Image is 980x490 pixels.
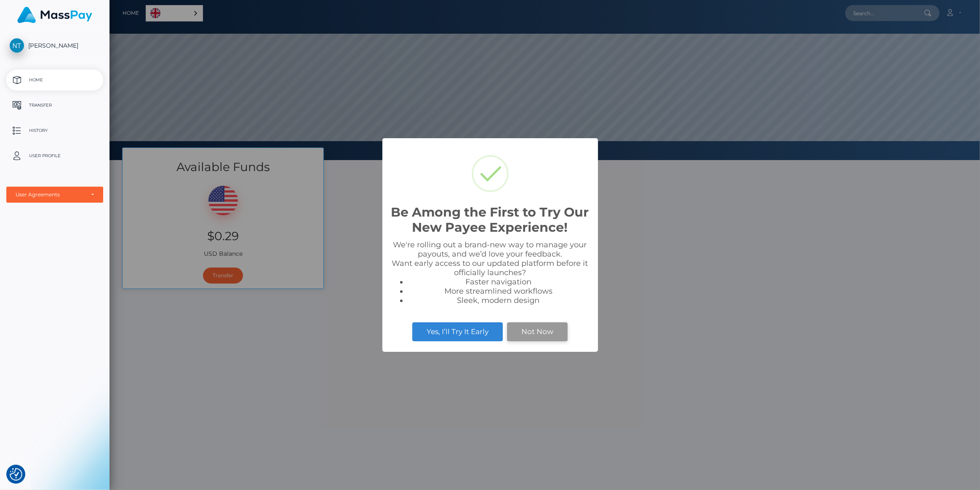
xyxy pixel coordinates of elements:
[10,468,22,481] img: Revisit consent button
[16,191,85,198] div: User Agreements
[408,287,590,296] li: More streamlined workflows
[10,99,100,112] p: Transfer
[507,322,568,341] button: Not Now
[10,150,100,162] p: User Profile
[10,468,22,481] button: Consent Preferences
[17,7,92,23] img: MassPay
[408,277,590,287] li: Faster navigation
[408,296,590,305] li: Sleek, modern design
[6,42,103,49] span: [PERSON_NAME]
[6,187,103,203] button: User Agreements
[10,74,100,86] p: Home
[391,240,590,305] div: We're rolling out a brand-new way to manage your payouts, and we’d love your feedback. Want early...
[412,322,503,341] button: Yes, I’ll Try It Early
[10,124,100,137] p: History
[391,205,590,235] h2: Be Among the First to Try Our New Payee Experience!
